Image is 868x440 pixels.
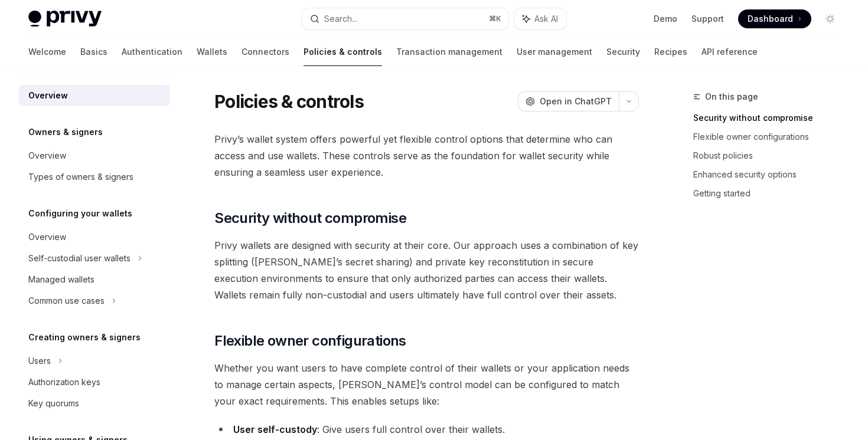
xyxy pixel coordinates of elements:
div: Key quorums [28,396,79,411]
div: Common use cases [28,294,105,308]
div: Search... [324,12,357,26]
div: Overview [28,230,66,244]
a: Connectors [242,38,289,66]
a: Security [606,38,640,66]
button: Search...⌘K [302,8,508,29]
span: On this page [705,90,758,104]
a: Getting started [693,184,849,203]
div: Types of owners & signers [28,170,133,184]
h5: Creating owners & signers [28,330,141,344]
a: Overview [19,145,170,166]
div: Self-custodial user wallets [28,251,130,265]
li: : Give users full control over their wallets. [214,421,639,438]
a: Support [691,13,724,25]
a: Basics [80,38,107,66]
a: Policies & controls [304,38,382,66]
a: Demo [654,13,677,25]
div: Users [28,354,51,368]
a: Security without compromise [693,109,849,127]
a: User management [517,38,592,66]
div: Authorization keys [28,375,100,389]
a: Managed wallets [19,269,170,290]
span: Dashboard [748,13,793,25]
div: Overview [28,149,66,163]
a: Enhanced security options [693,165,849,184]
a: Overview [19,226,170,248]
a: API reference [701,38,758,66]
span: Privy wallets are designed with security at their core. Our approach uses a combination of key sp... [214,237,639,303]
a: Welcome [28,38,66,66]
h5: Configuring your wallets [28,206,132,221]
a: Authentication [122,38,182,66]
a: Transaction management [396,38,502,66]
span: Ask AI [534,13,558,25]
button: Open in ChatGPT [518,91,619,111]
img: light logo [28,11,102,27]
a: Wallets [197,38,227,66]
strong: User self-custody [233,423,317,435]
a: Dashboard [738,9,811,28]
span: Open in ChatGPT [540,96,612,107]
span: Privy’s wallet system offers powerful yet flexible control options that determine who can access ... [214,131,639,180]
button: Toggle dark mode [821,9,840,28]
a: Types of owners & signers [19,166,170,188]
h1: Policies & controls [214,91,364,112]
span: Security without compromise [214,209,406,228]
h5: Owners & signers [28,125,103,139]
div: Managed wallets [28,272,94,287]
span: Flexible owner configurations [214,331,406,350]
a: Key quorums [19,393,170,414]
div: Overview [28,88,68,103]
button: Ask AI [514,8,566,29]
span: ⌘ K [489,14,501,24]
a: Overview [19,85,170,106]
a: Robust policies [693,146,849,165]
span: Whether you want users to have complete control of their wallets or your application needs to man... [214,360,639,409]
a: Recipes [654,38,687,66]
a: Authorization keys [19,372,170,393]
a: Flexible owner configurations [693,127,849,146]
